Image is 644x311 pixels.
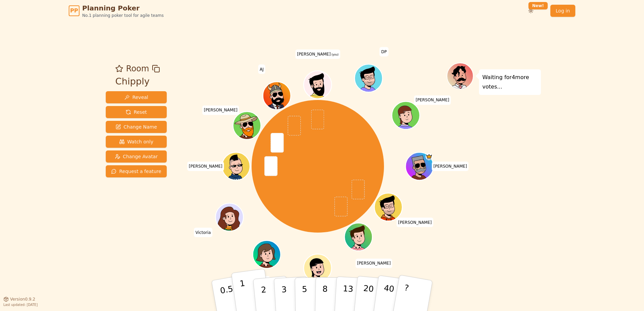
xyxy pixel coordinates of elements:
div: Chipply [115,75,160,89]
button: Change Avatar [106,150,167,163]
a: PPPlanning PokerNo.1 planning poker tool for agile teams [69,3,164,18]
span: Reveal [124,94,148,101]
span: Reset [126,109,147,115]
button: Version0.9.2 [3,297,35,302]
span: Click to change your name [258,65,265,74]
button: Add as favourite [115,63,123,75]
span: Room [126,63,149,75]
span: Click to change your name [414,95,451,105]
span: PP [70,7,78,15]
span: Click to change your name [202,105,239,115]
button: Request a feature [106,165,167,177]
span: Request a feature [111,168,161,175]
span: Click to change your name [380,47,388,57]
span: Watch only [119,138,154,145]
span: (you) [331,53,339,56]
div: New! [528,2,548,9]
span: Click to change your name [396,217,433,227]
span: Version 0.9.2 [10,297,35,302]
span: Last updated: [DATE] [3,303,38,307]
span: Click to change your name [187,162,224,171]
a: Log in [550,5,575,17]
span: Click to change your name [432,162,469,171]
span: Melissa is the host [426,153,433,160]
span: Change Name [116,124,157,130]
span: Click to change your name [355,258,392,268]
span: Click to change your name [295,49,340,59]
p: Waiting for 4 more votes... [482,73,538,92]
button: Click to change your avatar [305,72,331,98]
button: New! [525,5,537,17]
button: Reveal [106,91,167,103]
span: Planning Poker [82,3,164,13]
span: Change Avatar [115,153,158,160]
button: Watch only [106,136,167,148]
button: Reset [106,106,167,118]
span: No.1 planning poker tool for agile teams [82,13,164,18]
button: Change Name [106,121,167,133]
span: Click to change your name [194,228,213,237]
